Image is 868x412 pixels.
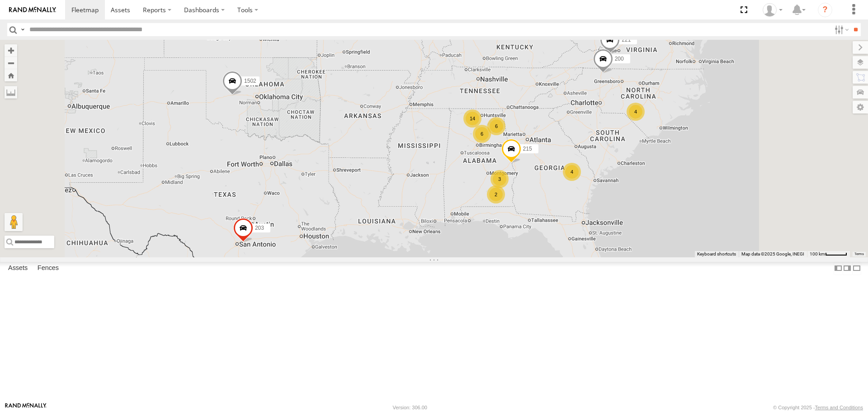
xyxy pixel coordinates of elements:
span: 200 [615,56,624,62]
div: EDWARD EDMONDSON [759,3,786,17]
label: Dock Summary Table to the Left [834,262,843,275]
img: rand-logo.svg [9,7,56,13]
span: 221 [622,37,631,43]
span: 215 [523,146,532,152]
div: 6 [487,117,505,135]
a: Terms and Conditions [815,405,863,410]
div: 4 [627,103,645,121]
label: Map Settings [853,101,868,114]
a: Visit our Website [5,403,47,412]
button: Zoom Home [5,69,17,81]
label: Search Filter Options [831,23,850,36]
button: Map Scale: 100 km per 45 pixels [807,251,850,257]
span: 100 km [810,251,825,256]
div: 2 [487,185,505,204]
div: © Copyright 2025 - [773,405,863,410]
button: Zoom out [5,57,17,69]
div: 14 [463,109,481,128]
div: 4 [563,163,581,181]
span: 1502 [244,78,256,84]
div: Version: 306.00 [393,405,427,410]
span: 203 [255,225,264,231]
label: Fences [33,262,63,275]
div: 6 [473,125,491,143]
button: Keyboard shortcuts [697,251,736,257]
label: Search Query [19,23,26,36]
label: Dock Summary Table to the Right [843,262,852,275]
label: Measure [5,86,17,99]
label: Assets [4,262,32,275]
label: Hide Summary Table [852,262,861,275]
div: 3 [491,170,509,188]
button: Zoom in [5,44,17,57]
a: Terms (opens in new tab) [854,252,864,256]
button: Drag Pegman onto the map to open Street View [5,213,23,231]
i: ? [818,3,832,17]
span: Map data ©2025 Google, INEGI [741,251,804,256]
